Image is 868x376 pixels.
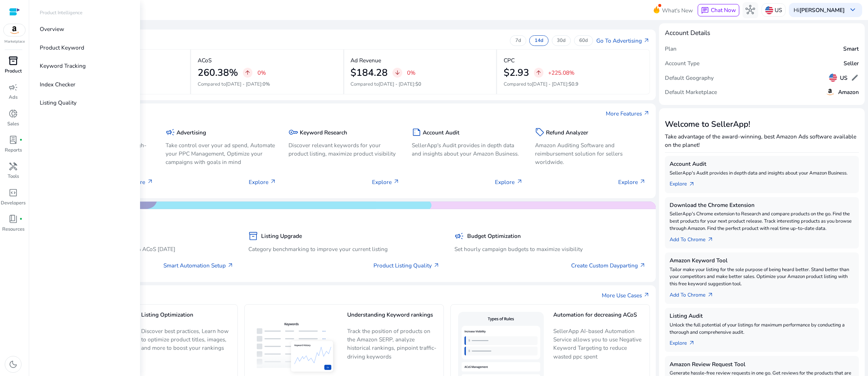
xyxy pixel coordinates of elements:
[829,74,837,82] img: us.svg
[665,46,677,52] h5: Plan
[8,135,18,145] span: lab_profile
[244,70,251,76] span: arrow_upward
[548,70,574,75] p: +225.08%
[765,6,773,14] img: us.svg
[844,60,859,67] h5: Seller
[665,75,714,81] h5: Default Geography
[689,340,695,346] span: arrow_outward
[504,56,515,64] p: CPC
[394,70,401,76] span: arrow_downward
[553,327,646,360] p: SellerApp AI-based Automation Service allows you to use Negative Keyword Targeting to reduce wast...
[643,292,650,298] span: arrow_outward
[838,89,859,95] h5: Amazon
[19,138,23,142] span: fiber_manual_record
[198,56,212,64] p: ACoS
[665,120,859,129] h3: Welcome to SellerApp!
[670,232,720,244] a: Add To Chrome
[393,179,400,185] span: arrow_outward
[141,327,233,358] p: Discover best practices, Learn how to optimize product titles, images, and more to boost your ran...
[639,262,646,269] span: arrow_outward
[701,7,709,15] span: chat
[412,141,523,158] p: SellerApp's Audit provides in depth data and insights about your Amazon Business.
[40,98,77,107] p: Listing Quality
[166,128,175,137] span: campaign
[226,81,261,87] span: [DATE] - [DATE]
[670,202,854,208] h5: Download the Chrome Extension
[40,9,82,17] p: Product Intelligence
[261,233,302,239] h5: Listing Upgrade
[270,179,276,185] span: arrow_outward
[516,179,523,185] span: arrow_outward
[8,188,18,197] span: code_blocks
[670,313,854,319] h5: Listing Audit
[504,81,643,88] p: Compared to :
[8,56,18,66] span: inventory_2
[665,60,700,67] h5: Account Type
[5,147,22,154] p: Reports
[515,38,521,44] p: 7d
[743,2,759,18] button: hub
[571,261,646,270] a: Create Custom Dayparting
[8,109,18,118] span: donut_small
[19,218,23,221] span: fiber_manual_record
[670,266,854,288] p: Tailor make your listing for the sole purpose of being heard better. Stand better than your compe...
[350,56,381,64] p: Ad Revenue
[840,75,848,81] h5: US
[407,70,415,75] p: 0%
[745,5,755,15] span: hub
[665,29,710,37] h4: Account Details
[851,74,859,82] span: edit
[569,81,578,87] span: $0.9
[711,6,736,14] span: Chat Now
[433,262,440,269] span: arrow_outward
[288,141,400,158] p: Discover relevant keywords for your product listing, maximize product visibility
[423,129,460,136] h5: Account Audit
[670,336,701,347] a: Explorearrow_outward
[670,288,720,299] a: Add To Chrome
[40,62,86,70] p: Keyword Tracking
[535,141,646,166] p: Amazon Auditing Software and reimbursement solution for sellers worldwide.
[557,38,566,44] p: 30d
[7,121,19,128] p: Sales
[670,257,854,264] h5: Amazon Keyword Tool
[4,24,26,36] img: amazon.svg
[257,70,266,75] p: 0%
[670,177,701,188] a: Explorearrow_outward
[147,179,154,185] span: arrow_outward
[553,312,646,324] h5: Automation for decreasing ACoS
[579,38,588,44] p: 60d
[8,214,18,224] span: book_4
[8,360,18,369] span: dark_mode
[618,178,646,186] p: Explore
[535,70,542,76] span: arrow_upward
[546,129,588,136] h5: Refund Analyzer
[670,161,854,167] h5: Account Audit
[707,236,714,243] span: arrow_outward
[535,38,543,44] p: 14d
[347,312,439,324] h5: Understanding Keyword rankings
[288,128,298,137] span: key
[198,81,337,88] p: Compared to :
[141,312,233,324] h5: Listing Optimization
[248,245,440,253] p: Category benchmarking to improve your current listing
[2,226,24,233] p: Resources
[412,128,421,137] span: summarize
[163,261,234,270] a: Smart Automation Setup
[643,110,650,117] span: arrow_outward
[665,89,717,95] h5: Default Marketplace
[662,4,693,17] span: What's New
[596,36,650,45] a: Go To Advertisingarrow_outward
[4,39,25,44] p: Marketplace
[707,292,714,298] span: arrow_outward
[8,173,19,180] p: Tools
[350,67,388,79] h2: $184.28
[40,25,64,33] p: Overview
[8,83,18,92] span: campaign
[848,5,857,15] span: keyboard_arrow_down
[300,129,347,136] h5: Keyword Research
[40,43,84,52] p: Product Keyword
[166,141,277,166] p: Take control over your ad spend, Automate your PPC Management, Optimize your campaigns with goals...
[454,231,464,241] span: campaign
[532,81,567,87] span: [DATE] - [DATE]
[373,261,440,270] a: Product Listing Quality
